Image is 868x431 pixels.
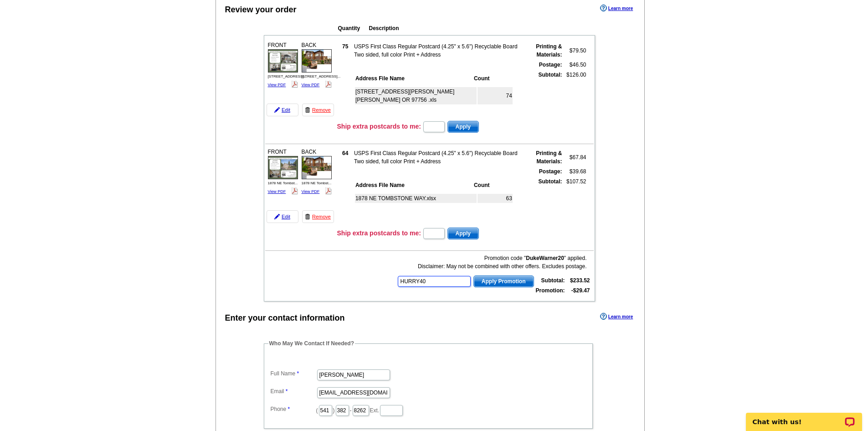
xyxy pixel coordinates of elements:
[448,228,478,239] span: Apply
[291,187,298,194] img: pdf_logo.png
[564,149,587,166] td: $67.84
[355,74,473,83] th: Address File Name
[355,181,473,190] th: Address File Name
[539,168,562,175] strong: Postage:
[267,146,299,197] div: FRONT
[600,313,633,320] a: Learn more
[302,189,320,194] a: View PDF
[564,167,587,176] td: $39.68
[267,104,298,116] a: Edit
[225,4,297,16] div: Review your order
[325,81,332,88] img: pdf_logo.png
[473,275,534,287] button: Apply Promotion
[268,74,307,78] span: [STREET_ADDRESS]...
[447,228,479,239] button: Apply
[526,255,564,261] b: DukeWarner20
[474,276,534,287] span: Apply Promotion
[268,189,286,194] a: View PDF
[274,214,280,219] img: pencil-icon.gif
[355,194,477,203] td: 1878 NE TOMBSTONE WAY.xlsx
[291,81,298,88] img: pdf_logo.png
[740,402,868,431] iframe: LiveChat chat widget
[600,5,633,12] a: Learn more
[325,187,332,194] img: pdf_logo.png
[274,107,280,113] img: pencil-icon.gif
[564,60,587,69] td: $46.50
[267,40,299,90] div: FRONT
[305,107,310,113] img: trashcan-icon.gif
[342,43,348,50] strong: 75
[564,177,587,224] td: $107.52
[354,149,525,166] td: USPS First Class Regular Postcard (4.25" x 5.6") Recyclable Board Two sided, full color Print + A...
[564,42,587,59] td: $79.50
[338,24,368,33] th: Quantity
[337,229,421,237] h3: Ship extra postcards to me:
[354,42,525,59] td: USPS First Class Regular Postcard (4.25" x 5.6") Recyclable Board Two sided, full color Print + A...
[473,181,513,190] th: Count
[302,74,341,78] span: [STREET_ADDRESS]...
[570,277,590,284] strong: $233.52
[397,254,586,270] div: Promotion code " " applied. Disclaimer: May not be combined with other offers. Excludes postage.
[268,156,298,179] img: small-thumb.jpg
[268,181,298,185] span: 1878 NE Tombst...
[302,49,332,72] img: small-thumb.jpg
[302,83,320,87] a: View PDF
[539,178,562,185] strong: Subtotal:
[271,369,316,378] label: Full Name
[536,150,562,165] strong: Printing & Materials:
[337,122,421,130] h3: Ship extra postcards to me:
[271,405,316,413] label: Phone
[536,287,565,294] strong: Promotion:
[300,146,333,197] div: BACK
[541,277,565,284] strong: Subtotal:
[447,121,479,133] button: Apply
[473,74,513,83] th: Count
[539,72,562,78] strong: Subtotal:
[302,210,334,223] a: Remove
[302,156,332,179] img: small-thumb.jpg
[448,121,478,132] span: Apply
[300,40,333,90] div: BACK
[268,339,355,348] legend: Who May We Contact If Needed?
[369,24,535,33] th: Description
[571,287,590,294] strong: -$29.47
[268,403,588,417] dd: ( ) - Ext.
[267,210,298,223] a: Edit
[536,43,562,58] strong: Printing & Materials:
[225,312,345,324] div: Enter your contact information
[302,104,334,116] a: Remove
[268,83,286,87] a: View PDF
[271,387,316,395] label: Email
[478,87,513,104] td: 74
[268,49,298,72] img: small-thumb.jpg
[539,62,562,68] strong: Postage:
[564,70,587,118] td: $126.00
[355,87,477,104] td: [STREET_ADDRESS][PERSON_NAME] [PERSON_NAME] OR 97756 .xls
[478,194,513,203] td: 63
[342,150,348,156] strong: 64
[305,214,310,219] img: trashcan-icon.gif
[302,181,332,185] span: 1878 NE Tombst...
